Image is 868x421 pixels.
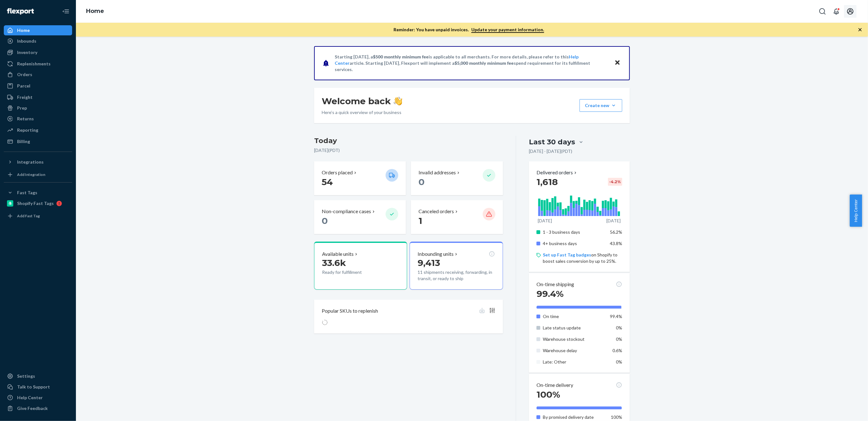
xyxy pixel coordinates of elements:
span: 0 [322,215,328,226]
p: [DATE] - [DATE] ( PDT ) [529,148,572,154]
ol: breadcrumbs [81,2,109,21]
span: $500 monthly minimum fee [373,54,429,59]
button: Inbounding units9,41311 shipments receiving, forwarding, in transit, or ready to ship [410,242,503,290]
span: 54 [322,177,333,187]
button: Integrations [4,157,72,167]
span: 9,413 [418,257,440,268]
a: Add Integration [4,170,72,180]
p: Non-compliance cases [322,208,371,215]
button: Help Center [850,195,862,227]
p: Invalid addresses [418,169,456,176]
a: Set up Fast Tag badges [543,252,591,257]
p: Warehouse delay [543,347,605,354]
a: Shopify Fast Tags [4,198,72,208]
span: 0% [616,359,622,364]
a: Prep [4,103,72,113]
p: [DATE] [606,218,621,224]
div: -4.2 % [608,178,622,186]
a: Billing [4,136,72,147]
div: Shopify Fast Tags [17,200,54,207]
span: 0.6% [612,348,622,353]
div: Reporting [17,127,38,133]
button: Give Feedback [4,403,72,413]
a: Reporting [4,125,72,135]
span: 43.8% [610,241,622,246]
button: Open notifications [830,5,843,18]
span: 56.2% [610,229,622,235]
p: Orders placed [322,169,353,176]
img: Flexport logo [7,8,34,15]
div: Help Center [17,394,43,401]
div: Last 30 days [529,137,575,147]
div: Billing [17,138,30,145]
button: Invalid addresses 0 [411,161,503,195]
button: Non-compliance cases 0 [314,200,406,234]
div: Give Feedback [17,405,48,412]
button: Delivered orders [536,169,578,176]
p: Inbounding units [418,250,454,258]
p: [DATE] [538,218,552,224]
p: Reminder: You have unpaid invoices. [394,27,544,33]
p: Canceled orders [418,208,454,215]
a: Settings [4,371,72,381]
a: Replenishments [4,59,72,69]
a: Help Center [4,393,72,403]
p: 4+ business days [543,240,605,247]
a: Home [4,25,72,35]
div: Add Integration [17,172,45,177]
div: Freight [17,94,33,100]
p: [DATE] ( PDT ) [314,147,503,153]
p: On-time shipping [536,281,574,288]
button: Create new [580,99,622,112]
span: 33.6k [322,257,346,268]
div: Replenishments [17,61,51,67]
a: Add Fast Tag [4,211,72,221]
div: Settings [17,373,35,379]
a: Talk to Support [4,382,72,392]
div: Add Fast Tag [17,213,40,219]
div: Integrations [17,159,44,165]
div: Prep [17,105,27,111]
p: Late status update [543,325,605,331]
a: Inbounds [4,36,72,46]
p: On time [543,313,605,320]
span: 1 [418,215,422,226]
a: Orders [4,69,72,80]
p: On-time delivery [536,382,573,389]
img: hand-wave emoji [394,97,402,105]
p: Starting [DATE], a is applicable to all merchants. For more details, please refer to this article... [335,54,608,73]
span: 100% [611,414,622,420]
button: Fast Tags [4,188,72,198]
p: Warehouse stockout [543,336,605,342]
span: 1,618 [536,177,558,187]
p: on Shopify to boost sales conversion by up to 25%. [543,252,622,264]
button: Open Search Box [816,5,829,18]
a: Update your payment information. [471,27,544,33]
div: Inventory [17,49,37,56]
button: Open account menu [844,5,857,18]
a: Inventory [4,47,72,57]
span: 99.4% [610,314,622,319]
div: Inbounds [17,38,36,44]
button: Close [613,58,622,68]
a: Returns [4,114,72,124]
div: Orders [17,71,32,78]
a: Freight [4,92,72,102]
span: 99.4% [536,288,564,299]
button: Orders placed 54 [314,161,406,195]
span: 0% [616,325,622,330]
button: Available units33.6kReady for fulfillment [314,242,407,290]
a: Home [86,8,104,15]
p: By promised delivery date [543,414,605,420]
span: 100% [536,389,560,400]
span: $5,000 monthly minimum fee [455,60,514,66]
div: Fast Tags [17,189,37,196]
button: Canceled orders 1 [411,200,503,234]
div: Returns [17,116,34,122]
span: 0 [418,177,425,187]
h1: Welcome back [322,95,402,107]
p: 1 - 3 business days [543,229,605,235]
p: Late: Other [543,359,605,365]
